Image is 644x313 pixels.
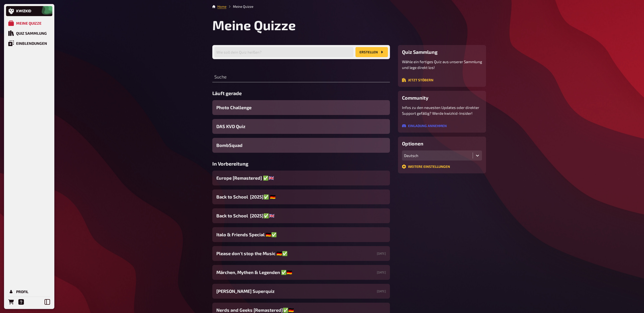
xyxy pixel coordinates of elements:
span: BombSquad [216,142,243,149]
h3: Läuft gerade [212,90,390,96]
div: Einblendungen [16,41,47,46]
button: Einladung annehmen [402,124,447,128]
div: Profil [16,289,28,294]
span: Photo Challenge [216,104,252,111]
a: Profil [6,287,52,297]
input: Suche [212,72,390,82]
span: [PERSON_NAME] Superquiz [216,288,274,295]
h3: Quiz Sammlung [402,49,482,55]
button: Erstellen [355,47,388,57]
a: Bestellungen [6,297,16,307]
a: Hilfe [16,297,26,307]
a: Italo & Friends Special 🇩🇪✅ [212,227,390,242]
small: [DATE] [377,251,386,256]
h3: In Vorbereitung [212,161,390,167]
span: Back to School [2025]✅ 🇩🇪 [216,193,275,200]
input: Wie soll dein Quiz heißen? [214,47,353,57]
div: Deutsch [404,153,471,158]
p: Infos zu den neuesten Updates oder direkter Support gefällig? Werde kwizkid-Insider! [402,105,482,116]
a: Please don't stop the Music 🇩🇪✅[DATE] [212,246,390,261]
li: Home [217,4,226,9]
h3: Community [402,95,482,101]
span: Back to School [2025]✅​🇬🇧​ [216,212,274,219]
a: Weitere Einstellungen [402,165,450,169]
span: Please don't stop the Music 🇩🇪✅ [216,250,288,257]
a: BombSquad [212,138,390,153]
p: Wähle ein fertiges Quiz aus unserer Sammlung und lege direkt los! [402,59,482,70]
h3: Optionen [402,141,482,146]
span: Europe [Remastered] ✅​🇬🇧​ [216,175,274,181]
a: Home [217,5,226,9]
span: Italo & Friends Special 🇩🇪✅ [216,231,277,238]
a: Photo Challenge [212,100,390,115]
button: Weitere Einstellungen [402,165,450,169]
h1: Meine Quizze [212,17,486,33]
a: Quiz Sammlung [6,28,52,38]
li: Meine Quizze [226,4,253,9]
a: Back to School [2025]✅ 🇩🇪 [212,189,390,204]
a: Einblendungen [6,38,52,48]
a: [PERSON_NAME] Superquiz[DATE] [212,284,390,299]
div: Quiz Sammlung [16,31,47,35]
small: [DATE] [377,270,386,275]
a: Jetzt stöbern [402,78,433,83]
a: Märchen, Mythen & Legenden ✅​🇩🇪[DATE] [212,265,390,280]
a: DAS KVD Quiz [212,119,390,134]
span: DAS KVD Quiz [216,123,245,130]
a: Meine Quizze [6,18,52,28]
a: Europe [Remastered] ✅​🇬🇧​ [212,171,390,185]
div: Meine Quizze [16,21,42,25]
button: Jetzt stöbern [402,78,433,82]
span: Märchen, Mythen & Legenden ✅​🇩🇪 [216,269,292,276]
a: Einladung annehmen [402,124,447,129]
small: [DATE] [377,289,386,293]
a: Back to School [2025]✅​🇬🇧​ [212,208,390,223]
